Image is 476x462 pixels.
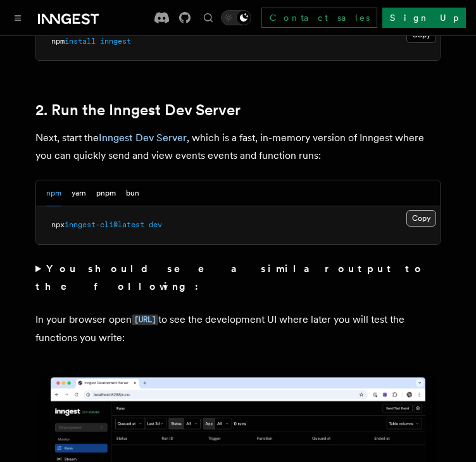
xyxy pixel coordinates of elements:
summary: You should see a similar output to the following: [35,260,441,296]
button: yarn [72,180,86,206]
a: Inngest Dev Server [99,132,187,144]
button: bun [126,180,139,206]
span: install [65,37,96,46]
code: [URL] [132,315,158,325]
span: dev [149,220,162,229]
button: Find something... [201,10,216,25]
span: inngest-cli@latest [65,220,144,229]
a: [URL] [132,313,158,325]
p: Next, start the , which is a fast, in-memory version of Inngest where you can quickly send and vi... [35,129,441,165]
span: npx [51,220,65,229]
button: Toggle navigation [10,10,25,25]
button: Copy [406,210,436,227]
a: 2. Run the Inngest Dev Server [35,101,241,119]
button: Toggle dark mode [221,10,251,25]
a: Contact sales [261,8,377,28]
strong: You should see a similar output to the following: [35,263,425,292]
button: pnpm [96,180,116,206]
span: npm [51,37,65,46]
span: inngest [100,37,131,46]
p: In your browser open to see the development UI where later you will test the functions you write: [35,311,441,347]
a: Sign Up [382,8,466,28]
button: npm [46,180,61,206]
